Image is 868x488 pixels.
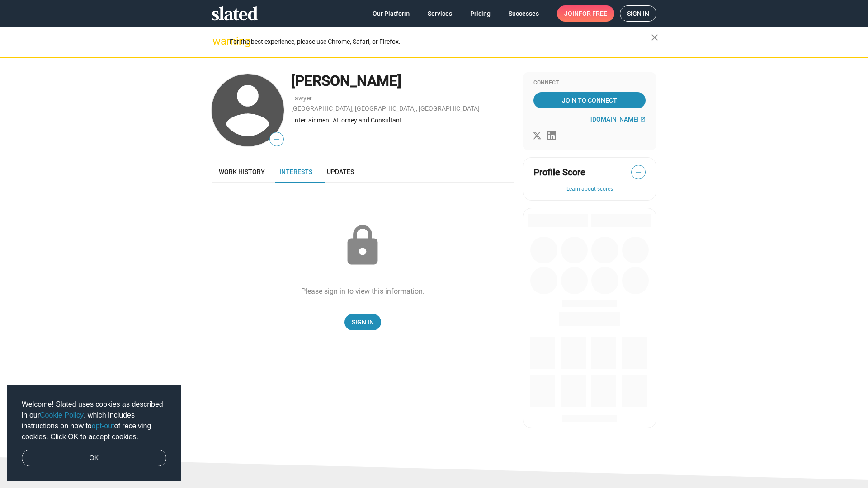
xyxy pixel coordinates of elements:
[365,5,417,22] a: Our Platform
[509,5,539,22] span: Successes
[212,36,223,47] mat-icon: warning
[533,166,585,178] span: Profile Score
[620,5,656,22] a: Sign in
[533,186,646,193] button: Learn about scores
[373,5,410,22] span: Our Platform
[340,223,385,268] mat-icon: lock
[301,286,425,296] div: Please sign in to view this information.
[320,161,361,183] a: Updates
[535,92,644,108] span: Join To Connect
[327,168,354,175] span: Updates
[279,168,312,175] span: Interests
[590,116,639,123] span: [DOMAIN_NAME]
[463,5,498,22] a: Pricing
[92,422,114,430] a: opt-out
[22,399,166,442] span: Welcome! Slated uses cookies as described in our , which includes instructions on how to of recei...
[291,94,312,102] a: Lawyer
[564,5,607,22] span: Join
[627,6,649,21] span: Sign in
[640,117,646,122] mat-icon: open_in_new
[272,161,320,183] a: Interests
[291,116,514,125] div: Entertainment Attorney and Consultant.
[557,5,614,22] a: Joinfor free
[219,168,265,175] span: Work history
[22,450,166,467] a: dismiss cookie message
[420,5,459,22] a: Services
[352,314,374,330] span: Sign In
[428,5,452,22] span: Services
[270,134,283,145] span: —
[649,32,660,43] mat-icon: close
[632,167,645,178] span: —
[470,5,491,22] span: Pricing
[533,92,646,108] a: Join To Connect
[212,161,272,183] a: Work history
[291,105,480,112] a: [GEOGRAPHIC_DATA], [GEOGRAPHIC_DATA], [GEOGRAPHIC_DATA]
[590,116,646,123] a: [DOMAIN_NAME]
[533,80,646,87] div: Connect
[344,314,381,330] a: Sign In
[7,385,181,481] div: cookieconsent
[40,411,84,419] a: Cookie Policy
[579,5,607,22] span: for free
[501,5,546,22] a: Successes
[291,71,514,91] div: [PERSON_NAME]
[230,36,651,48] div: For the best experience, please use Chrome, Safari, or Firefox.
